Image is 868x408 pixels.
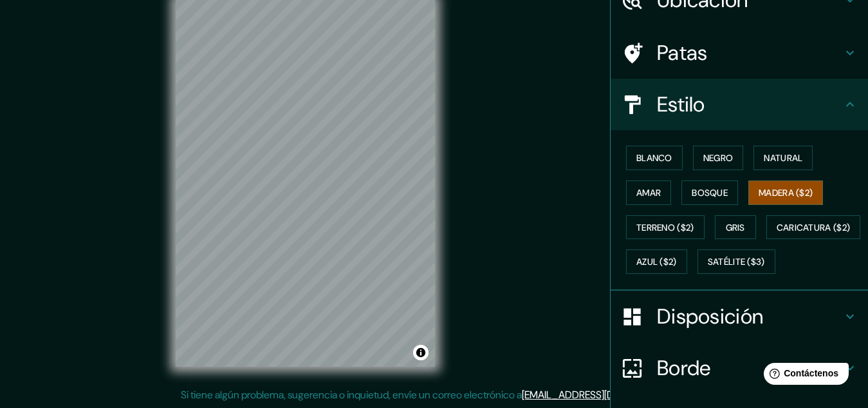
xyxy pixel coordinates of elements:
[657,91,705,118] font: Estilo
[753,358,854,394] iframe: Lanzador de widgets de ayuda
[636,152,672,164] font: Blanco
[697,249,775,274] button: Satélite ($3)
[764,152,802,164] font: Natural
[759,187,813,199] font: Madera ($2)
[703,152,734,164] font: Negro
[657,39,708,66] font: Patas
[626,249,687,274] button: Azul ($2)
[611,27,868,79] div: Patas
[692,187,728,199] font: Bosque
[777,222,851,233] font: Caricatura ($2)
[181,388,522,402] font: Si tiene algún problema, sugerencia o inquietud, envíe un correo electrónico a
[693,146,744,170] button: Negro
[726,222,745,233] font: Gris
[611,79,868,130] div: Estilo
[766,215,861,240] button: Caricatura ($2)
[636,257,677,268] font: Azul ($2)
[522,388,681,402] a: [EMAIL_ADDRESS][DOMAIN_NAME]
[657,355,711,382] font: Borde
[626,146,683,170] button: Blanco
[657,303,763,330] font: Disposición
[611,342,868,394] div: Borde
[636,222,694,233] font: Terreno ($2)
[611,291,868,342] div: Disposición
[681,180,738,205] button: Bosque
[748,180,823,205] button: Madera ($2)
[708,257,765,268] font: Satélite ($3)
[413,345,429,360] button: Activar o desactivar atribución
[636,187,661,199] font: Amar
[753,146,813,170] button: Natural
[626,215,705,240] button: Terreno ($2)
[715,215,756,240] button: Gris
[626,180,671,205] button: Amar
